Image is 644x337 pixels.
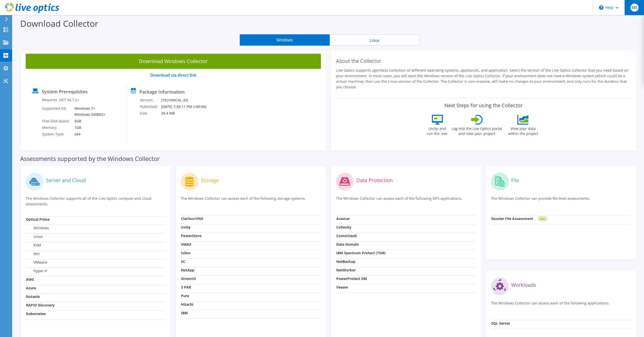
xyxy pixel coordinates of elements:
p: The Windows Collector supports all of the Live Optics compute and cloud assessments. [26,196,166,207]
strong: CommVault [336,233,357,238]
strong: 3 PAR [181,285,191,290]
svg: \n [599,5,603,10]
label: View your data within the project [505,125,541,136]
h2: About the Collector [336,58,631,64]
td: Supported OS: [42,105,71,118]
td: [DATE] 1:35:11 PM (+00:00) [161,103,213,110]
strong: Cohesity [336,225,351,230]
td: System Type: [42,131,71,137]
strong: XtremIO [181,276,196,281]
strong: SQL Server [491,321,510,326]
label: Data Protection [356,178,393,183]
button: Linux [330,34,420,46]
p: Live Optics supports agentless collection of different operating systems, appliances, and applica... [336,68,631,90]
strong: Optical Prime [26,217,50,222]
span: MS [630,4,638,12]
td: Version: [140,97,161,103]
strong: Isilon [181,250,191,255]
strong: Unity [181,225,191,230]
td: x64 [71,131,106,137]
label: Windows [26,226,49,231]
label: Storage [201,178,219,183]
td: Memory: [42,124,71,131]
label: KVM [26,243,41,248]
strong: PowerProtect DM [336,276,367,281]
strong: AWS [26,277,34,282]
button: Windows [240,34,330,46]
label: Unzip and run the .exe [426,125,449,136]
strong: PowerStore [181,233,201,238]
label: Workloads [511,283,536,288]
strong: SC [181,259,185,264]
td: Free Disk Space: [42,118,71,124]
p: The Windows Collector can assess each of the following applications. [491,300,631,311]
a: Download Windows Collector [26,54,321,69]
strong: Dossier File Assessment [491,216,533,221]
label: Next Steps for using the Collector [444,102,522,108]
p: The Windows Collector can assess each of the following storage systems. [181,196,321,206]
strong: Kubernetes [26,311,46,316]
label: Server and Cloud [46,178,86,183]
strong: Veeam [336,285,348,290]
strong: Data Domain [336,242,359,247]
label: File [511,178,519,183]
strong: RAPID Discovery [26,303,55,307]
label: VMware [26,260,47,265]
td: 29.4 MB [161,110,213,117]
label: Assessments supported by the Windows Collector [20,156,160,161]
strong: VMAX [181,242,191,247]
label: Xen [26,251,40,256]
td: Size: [140,110,161,117]
strong: IBM [181,311,188,315]
strong: Avamar [336,216,350,221]
strong: IBM Spectrum Protect (TSM) [336,250,386,255]
strong: NetWorker [336,268,356,272]
strong: Nutanix [26,294,40,299]
strong: Hitachi [181,302,193,307]
label: Requires .NET V4.7.2+ [42,97,79,102]
p: The Windows Collector can assess each of the following DPS applications. [336,196,476,206]
label: Log into the Live Optics portal and view your project [451,125,502,136]
tspan: NEW! [540,217,545,220]
p: The Windows Collector can provide file level assessments. [491,196,631,206]
a: Download via direct link [150,72,196,78]
td: 5GB [71,118,106,124]
td: Windows 7+ Windows 2008R2+ [71,105,106,118]
label: System Prerequisites [42,89,88,94]
strong: Azure [26,286,36,290]
strong: Clariion/VNX [181,216,203,221]
td: Published: [140,103,161,110]
label: Download Collector [20,18,98,29]
label: Linux [26,234,43,239]
td: 1GB [71,124,106,131]
strong: Pure [181,293,189,298]
label: Package Information [139,89,185,94]
label: Hyper-V [26,268,47,273]
td: [TECHNICAL_ID] [161,97,213,103]
strong: NetApp [181,268,194,272]
strong: NetBackup [336,259,355,264]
